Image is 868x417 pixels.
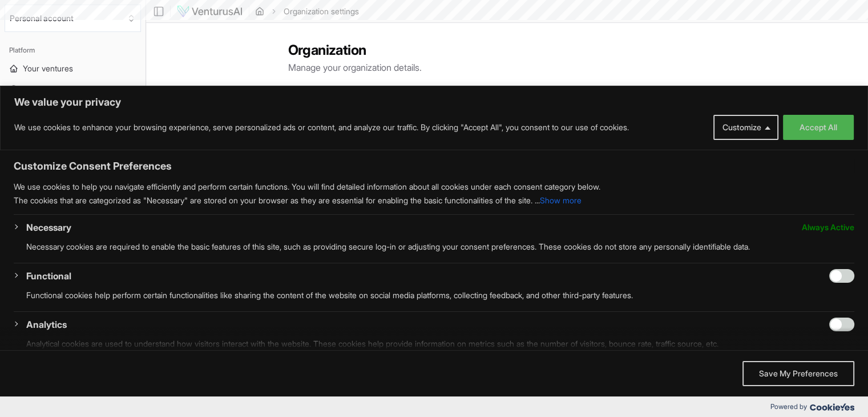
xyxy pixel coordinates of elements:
button: Accept All [783,115,854,140]
p: We value your privacy [14,95,854,109]
p: Functional cookies help perform certain functionalities like sharing the content of the website o... [26,288,854,302]
p: We use cookies to enhance your browsing experience, serve personalized ads or content, and analyz... [14,121,629,134]
a: Analyze new venture [5,80,141,98]
a: Your ventures [5,59,141,78]
p: We use cookies to help you navigate efficiently and perform certain functions. You will find deta... [14,180,854,194]
button: Save My Preferences [742,361,854,386]
span: Customize Consent Preferences [14,159,172,173]
button: Functional [26,269,71,283]
p: The cookies that are categorized as "Necessary" are stored on your browser as they are essential ... [14,194,854,207]
h2: Organization [288,41,726,59]
p: Manage your organization details. [288,61,726,74]
span: Always Active [802,220,854,234]
span: Your ventures [23,63,73,74]
span: Analyze new venture [23,83,98,95]
button: Analytics [26,318,67,331]
img: Cookieyes logo [810,403,854,411]
button: Necessary [26,220,71,234]
div: Platform [5,41,141,59]
button: Show more [540,194,582,207]
input: Enable Analytics [829,318,854,331]
p: Necessary cookies are required to enable the basic features of this site, such as providing secur... [26,240,854,254]
button: Customize [713,115,778,140]
input: Enable Functional [829,269,854,283]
